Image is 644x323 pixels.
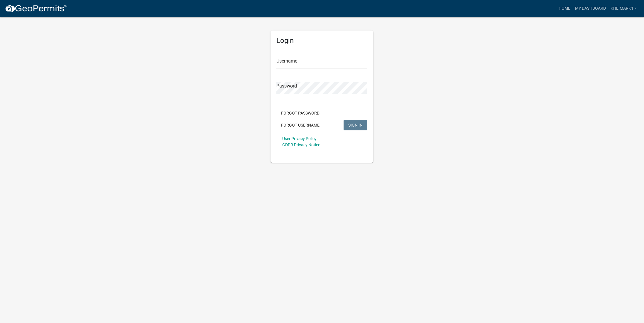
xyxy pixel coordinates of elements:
[276,120,324,130] button: Forgot Username
[608,3,639,14] a: kheimark1
[276,108,324,118] button: Forgot Password
[556,3,573,14] a: Home
[282,142,320,147] a: GDPR Privacy Notice
[282,136,317,141] a: User Privacy Policy
[344,120,367,130] button: SIGN IN
[573,3,608,14] a: My Dashboard
[348,122,363,127] span: SIGN IN
[276,36,367,45] h5: Login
